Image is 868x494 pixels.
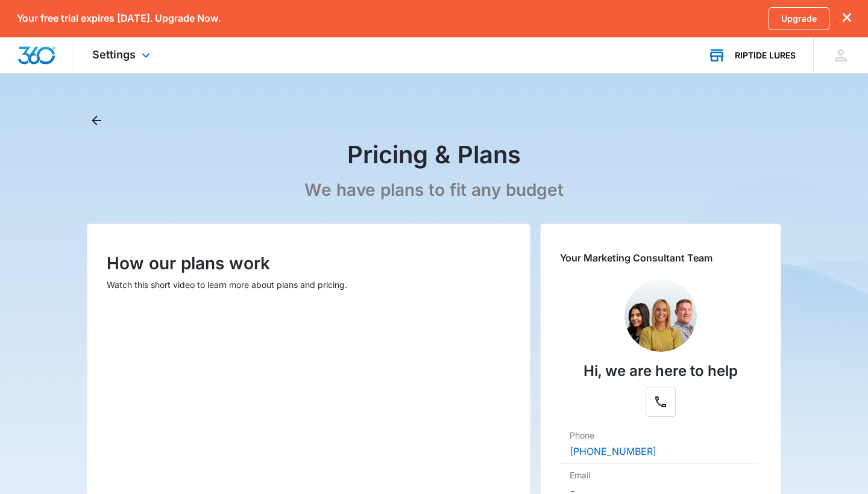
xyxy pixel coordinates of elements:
[560,424,761,464] div: Phone[PHONE_NUMBER]
[74,37,171,73] div: Settings
[87,111,106,130] button: Back
[735,51,796,60] div: account name
[646,387,676,417] button: Phone
[570,429,752,442] dt: Phone
[560,251,761,265] p: Your Marketing Consultant Team
[304,180,564,201] p: We have plans to fit any budget
[570,445,656,457] a: [PHONE_NUMBER]
[107,251,511,276] p: How our plans work
[769,7,829,30] a: Upgrade
[107,278,511,291] p: Watch this short video to learn more about plans and pricing.
[347,140,521,170] h1: Pricing & Plans
[570,469,752,481] dt: Email
[843,13,851,24] button: dismiss this dialog
[92,48,136,61] span: Settings
[17,13,221,24] p: Your free trial expires [DATE]. Upgrade Now.
[583,360,738,382] p: Hi, we are here to help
